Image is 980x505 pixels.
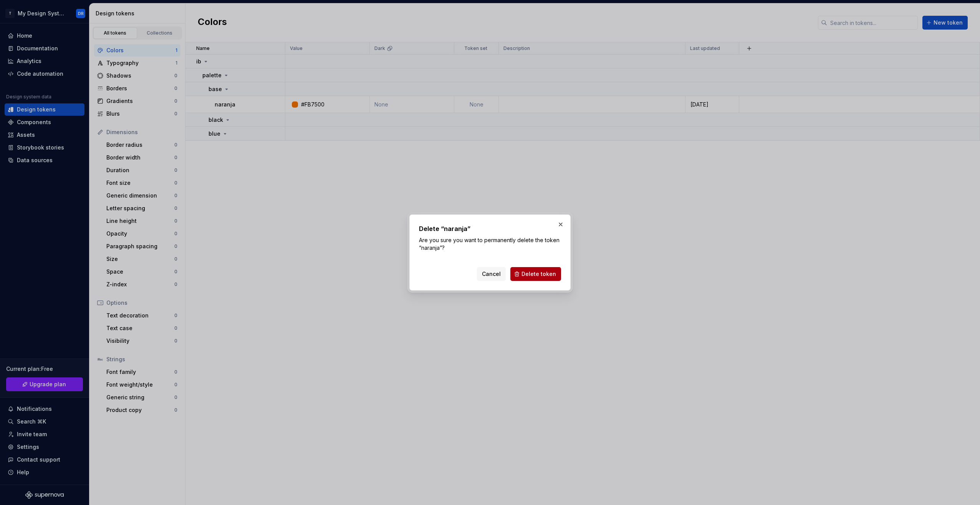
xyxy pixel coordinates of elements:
h2: Delete “naranja” [419,224,561,233]
button: Cancel [477,267,506,281]
p: Are you sure you want to permanently delete the token “naranja”? [419,236,561,252]
span: Cancel [482,270,501,278]
span: Delete token [521,270,556,278]
button: Delete token [510,267,561,281]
